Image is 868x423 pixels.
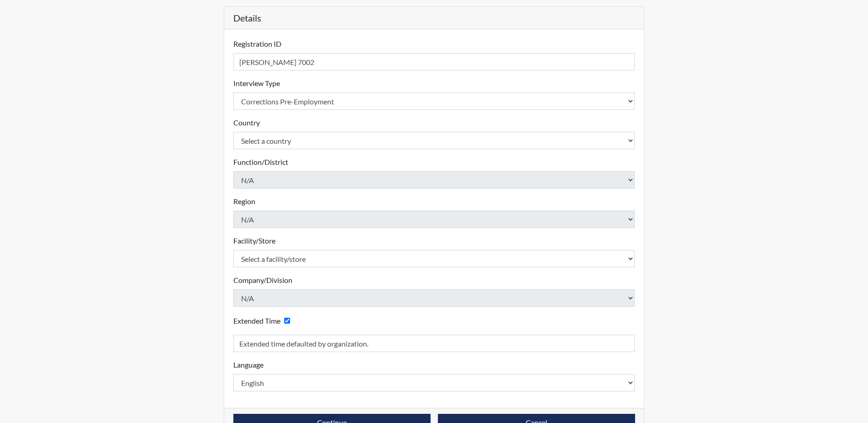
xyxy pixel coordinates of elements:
label: Interview Type [233,78,280,89]
label: Language [233,359,264,370]
label: Company/Division [233,275,292,286]
label: Registration ID [233,38,281,49]
label: Extended Time [233,315,280,326]
h5: Details [224,7,644,29]
label: Function/District [233,157,288,168]
label: Region [233,196,255,207]
label: Facility/Store [233,235,275,246]
label: Country [233,117,260,128]
input: Insert a Registration ID, which needs to be a unique alphanumeric value for each interviewee [233,53,635,70]
div: Checking this box will provide the interviewee with an accomodation of extra time to answer each ... [233,314,294,327]
input: Reason for Extension [233,335,635,352]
